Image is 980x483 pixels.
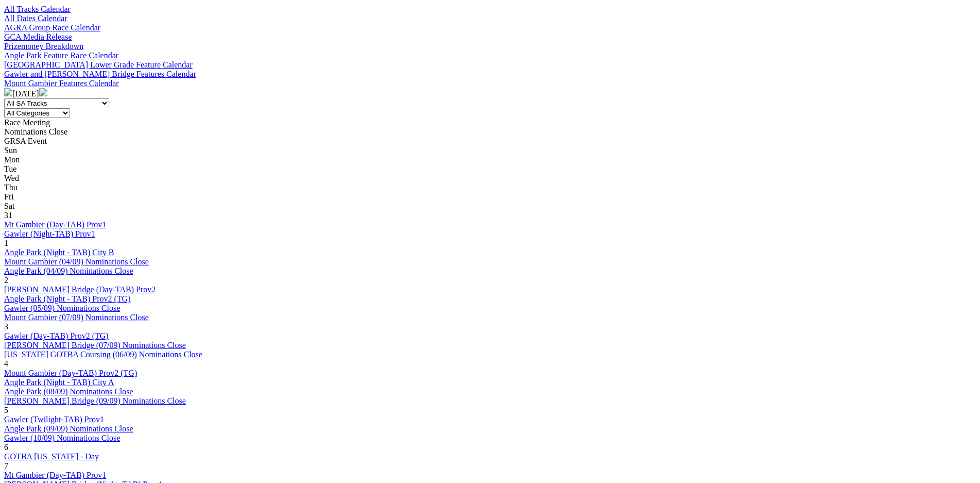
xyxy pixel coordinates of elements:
[4,183,976,192] div: Thu
[4,248,114,257] a: Angle Park (Night - TAB) City B
[4,322,8,331] span: 3
[4,164,976,174] div: Tue
[4,229,95,238] a: Gawler (Night-TAB) Prov1
[4,14,67,23] a: All Dates Calendar
[4,23,100,32] a: AGRA Group Race Calendar
[4,276,8,285] span: 2
[4,331,109,340] a: Gawler (Day-TAB) Prov2 (TG)
[4,350,202,359] a: [US_STATE] GOTBA Coursing (06/09) Nominations Close
[4,369,137,377] a: Mount Gambier (Day-TAB) Prov2 (TG)
[4,313,149,322] a: Mount Gambier (07/09) Nominations Close
[4,42,83,51] a: Prizemoney Breakdown
[4,155,976,164] div: Mon
[4,406,8,414] span: 5
[4,137,976,146] div: GRSA Event
[4,88,12,96] img: chevron-left-pager-white.svg
[4,267,133,275] a: Angle Park (04/09) Nominations Close
[4,304,120,312] a: Gawler (05/09) Nominations Close
[4,387,133,396] a: Angle Park (08/09) Nominations Close
[4,220,106,229] a: Mt Gambier (Day-TAB) Prov1
[4,461,8,470] span: 7
[4,285,156,294] a: [PERSON_NAME] Bridge (Day-TAB) Prov2
[4,378,114,387] a: Angle Park (Night - TAB) City A
[4,192,976,202] div: Fri
[4,396,186,405] a: [PERSON_NAME] Bridge (09/09) Nominations Close
[4,341,186,349] a: [PERSON_NAME] Bridge (07/09) Nominations Close
[4,60,193,69] a: [GEOGRAPHIC_DATA] Lower Grade Feature Calendar
[4,452,99,461] a: GOTBA [US_STATE] - Day
[4,424,133,433] a: Angle Park (09/09) Nominations Close
[4,5,71,13] a: All Tracks Calendar
[4,174,976,183] div: Wed
[4,202,976,211] div: Sat
[4,434,120,442] a: Gawler (10/09) Nominations Close
[4,51,118,60] a: Angle Park Feature Race Calendar
[4,70,196,78] a: Gawler and [PERSON_NAME] Bridge Features Calendar
[4,32,72,41] a: GCA Media Release
[4,415,104,424] a: Gawler (Twilight-TAB) Prov1
[4,471,106,479] a: Mt Gambier (Day-TAB) Prov1
[4,359,8,368] span: 4
[4,146,976,155] div: Sun
[4,443,8,452] span: 6
[4,88,976,98] div: [DATE]
[39,88,47,96] img: chevron-right-pager-white.svg
[4,118,976,127] div: Race Meeting
[4,239,8,247] span: 1
[4,257,149,266] a: Mount Gambier (04/09) Nominations Close
[4,127,976,137] div: Nominations Close
[4,211,12,220] span: 31
[4,294,131,303] a: Angle Park (Night - TAB) Prov2 (TG)
[4,79,119,88] a: Mount Gambier Features Calendar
